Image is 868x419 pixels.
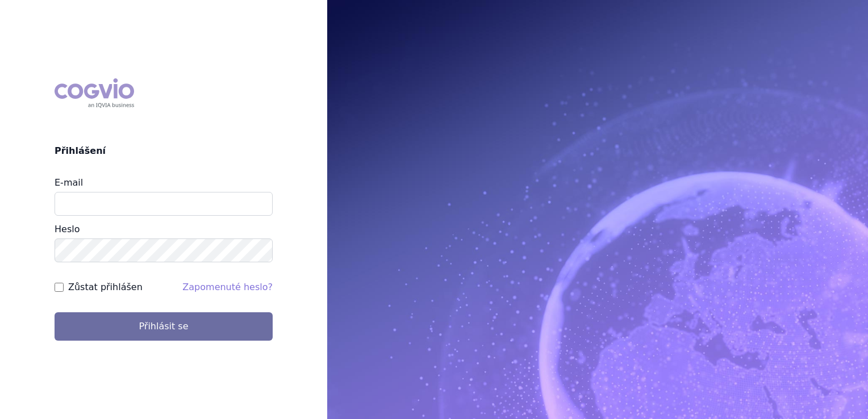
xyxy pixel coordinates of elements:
h2: Přihlášení [55,144,273,158]
button: Přihlásit se [55,312,273,341]
a: Zapomenuté heslo? [182,282,273,292]
label: Heslo [55,224,80,234]
label: Zůstat přihlášen [68,280,143,294]
label: E-mail [55,177,83,188]
div: COGVIO [55,78,134,108]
